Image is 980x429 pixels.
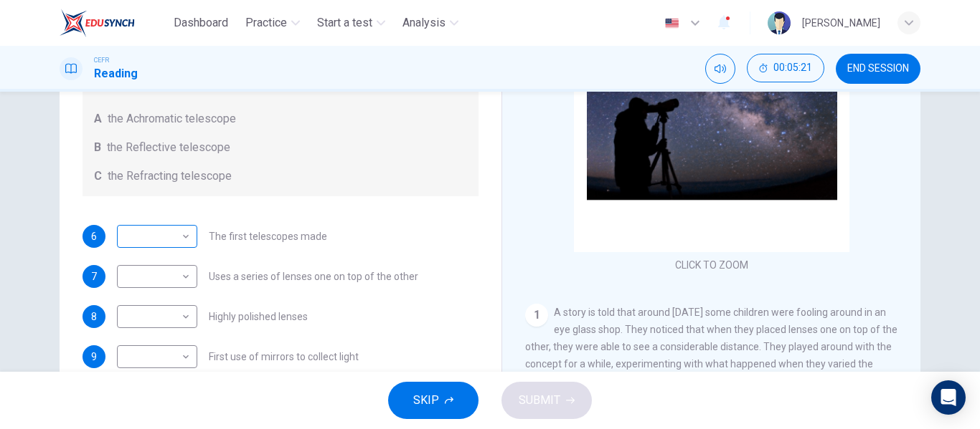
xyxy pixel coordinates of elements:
[413,390,439,410] span: SKIP
[747,54,824,82] button: 00:05:21
[663,18,681,29] img: en
[108,110,236,127] span: the Achromatic telescope
[705,54,735,84] div: Mute
[402,14,446,32] span: Analysis
[209,271,418,281] span: Uses a series of lenses one on top of the other
[209,312,308,322] span: Highly polished lenses
[94,65,138,82] h1: Reading
[317,14,372,32] span: Start a test
[60,9,168,37] a: EduSynch logo
[525,307,897,421] span: A story is told that around [DATE] some children were fooling around in an eye glass shop. They n...
[91,231,97,241] span: 6
[91,352,97,362] span: 9
[168,10,234,36] button: Dashboard
[60,9,135,37] img: EduSynch logo
[931,380,966,415] div: Open Intercom Messenger
[388,382,479,419] button: SKIP
[773,62,812,74] span: 00:05:21
[245,14,287,32] span: Practice
[240,10,306,36] button: Practice
[91,271,97,281] span: 7
[397,10,464,36] button: Analysis
[91,312,97,322] span: 8
[94,110,102,127] span: A
[108,168,232,185] span: the Refracting telescope
[94,139,101,156] span: B
[847,63,909,74] span: END SESSION
[107,139,230,156] span: the Reflective telescope
[209,352,359,362] span: First use of mirrors to collect light
[174,14,228,32] span: Dashboard
[525,304,548,327] div: 1
[836,54,920,84] button: END SESSION
[311,10,391,36] button: Start a test
[94,55,109,65] span: CEFR
[768,11,791,34] img: Profile picture
[802,14,880,32] div: [PERSON_NAME]
[209,231,327,241] span: The first telescopes made
[747,54,824,84] div: Hide
[94,168,102,185] span: C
